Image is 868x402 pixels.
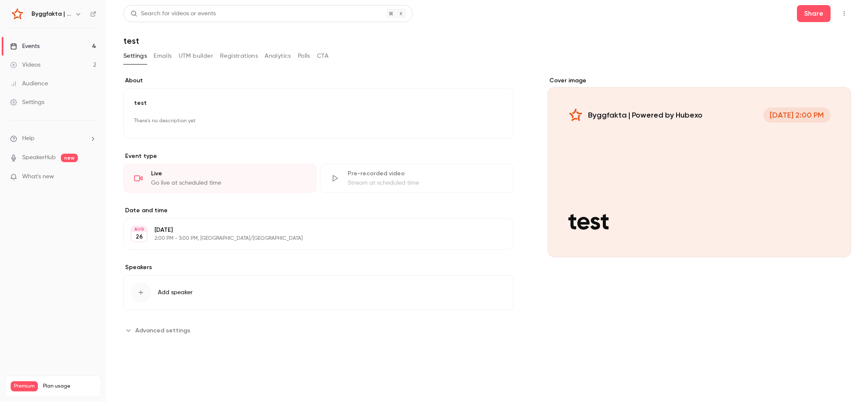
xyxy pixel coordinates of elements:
[11,7,24,21] img: Byggfakta | Powered by Hubexo
[61,154,78,162] span: new
[135,326,190,335] span: Advanced settings
[123,206,514,215] label: Date and time
[154,49,171,63] button: Emails
[134,114,503,128] p: There's no description yet
[123,164,317,193] div: LiveGo live at scheduled time
[31,10,71,18] h6: Byggfakta | Powered by Hubexo
[548,76,851,257] section: Cover image
[10,42,40,51] div: Events
[123,49,147,63] button: Settings
[123,36,851,46] h1: test
[10,98,44,107] div: Settings
[123,263,514,272] label: Speakers
[43,383,96,390] span: Plan usage
[131,226,147,232] div: AUG
[154,235,468,242] p: 2:00 PM - 3:00 PM, [GEOGRAPHIC_DATA]/[GEOGRAPHIC_DATA]
[154,226,468,234] p: [DATE]
[10,79,48,88] div: Audience
[123,152,514,160] p: Event type
[123,323,195,337] button: Advanced settings
[797,5,831,22] button: Share
[320,164,513,193] div: Pre-recorded videoStream at scheduled time
[123,323,514,337] section: Advanced settings
[10,61,40,69] div: Videos
[123,275,514,310] button: Add speaker
[22,153,56,162] a: SpeakerHub
[265,49,291,63] button: Analytics
[220,49,258,63] button: Registrations
[151,169,306,178] div: Live
[548,76,851,85] label: Cover image
[134,99,503,107] p: test
[11,381,38,391] span: Premium
[131,9,216,18] div: Search for videos or events
[179,49,213,63] button: UTM builder
[22,172,54,181] span: What's new
[22,134,34,143] span: Help
[151,179,306,187] div: Go live at scheduled time
[317,49,328,63] button: CTA
[158,288,193,297] span: Add speaker
[136,233,143,241] p: 26
[298,49,310,63] button: Polls
[10,134,96,143] li: help-dropdown-opener
[348,169,503,178] div: Pre-recorded video
[348,179,503,187] div: Stream at scheduled time
[123,76,514,85] label: About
